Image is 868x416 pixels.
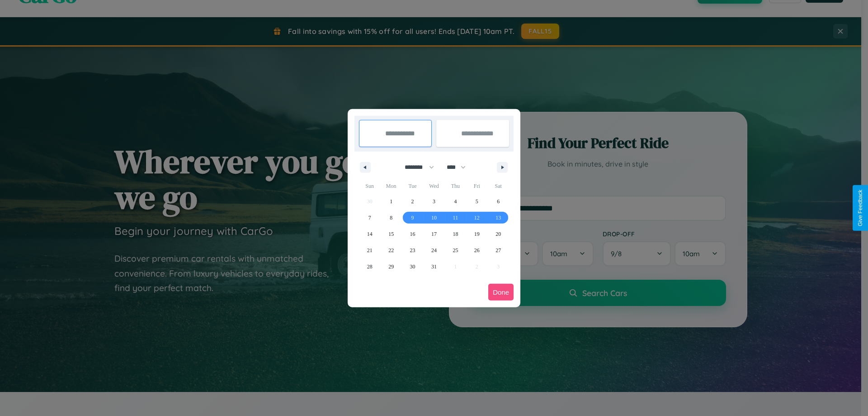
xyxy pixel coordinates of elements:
[488,179,509,193] span: Sat
[454,193,457,210] span: 4
[453,226,458,242] span: 18
[388,226,394,242] span: 15
[495,226,501,242] span: 20
[380,242,401,258] button: 22
[423,210,444,226] button: 10
[402,258,423,275] button: 30
[402,242,423,258] button: 23
[380,210,401,226] button: 8
[380,179,401,193] span: Mon
[488,226,509,242] button: 20
[402,193,423,210] button: 2
[367,258,373,275] span: 28
[453,210,458,226] span: 11
[433,193,435,210] span: 3
[402,226,423,242] button: 16
[431,242,437,258] span: 24
[359,179,380,193] span: Sun
[445,242,466,258] button: 25
[411,193,414,210] span: 2
[466,179,487,193] span: Fri
[495,210,501,226] span: 13
[388,242,394,258] span: 22
[488,210,509,226] button: 13
[445,226,466,242] button: 18
[445,210,466,226] button: 11
[423,193,444,210] button: 3
[390,193,392,210] span: 1
[359,226,380,242] button: 14
[423,179,444,193] span: Wed
[445,179,466,193] span: Thu
[367,242,373,258] span: 21
[359,210,380,226] button: 7
[474,226,480,242] span: 19
[380,193,401,210] button: 1
[402,210,423,226] button: 9
[431,258,437,275] span: 31
[359,242,380,258] button: 21
[380,226,401,242] button: 15
[423,242,444,258] button: 24
[453,242,458,258] span: 25
[423,258,444,275] button: 31
[380,258,401,275] button: 29
[431,210,437,226] span: 10
[466,210,487,226] button: 12
[390,210,392,226] span: 8
[410,226,415,242] span: 16
[388,258,394,275] span: 29
[445,193,466,210] button: 4
[488,242,509,258] button: 27
[488,284,514,301] button: Done
[466,226,487,242] button: 19
[466,193,487,210] button: 5
[368,210,371,226] span: 7
[495,242,501,258] span: 27
[410,258,415,275] span: 30
[474,210,480,226] span: 12
[476,193,478,210] span: 5
[497,193,500,210] span: 6
[410,242,415,258] span: 23
[423,226,444,242] button: 17
[857,190,863,226] div: Give Feedback
[359,258,380,275] button: 28
[402,179,423,193] span: Tue
[367,226,373,242] span: 14
[411,210,414,226] span: 9
[466,242,487,258] button: 26
[431,226,437,242] span: 17
[474,242,480,258] span: 26
[488,193,509,210] button: 6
